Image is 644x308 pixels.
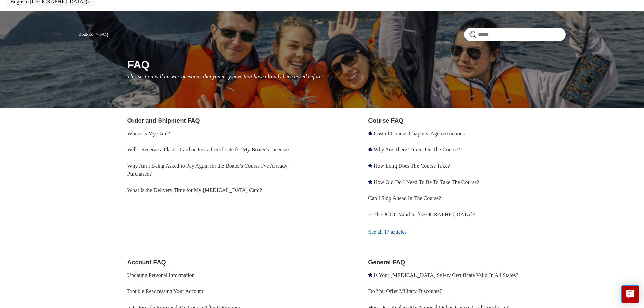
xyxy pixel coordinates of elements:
[127,187,262,193] a: What Is the Delivery Time for My [MEDICAL_DATA] Card?
[368,117,403,124] a: Course FAQ
[368,259,405,266] a: General FAQ
[127,259,166,266] a: Account FAQ
[79,32,95,37] li: Boat-Ed
[127,56,566,73] h1: FAQ
[368,212,475,217] a: Is The PCOC Valid In [GEOGRAPHIC_DATA]?
[368,288,442,294] a: Do You Offer Military Discounts?
[374,272,518,278] a: Is Your [MEDICAL_DATA] Safety Certificate Valid In All States?
[79,32,93,37] a: Boat-Ed
[127,163,288,177] a: Why Am I Being Asked to Pay Again for the Boater's Course I've Already Purchased?
[368,180,372,184] svg: Promoted article
[368,195,441,201] a: Can I Skip Ahead In The Course?
[127,131,170,136] a: Where Is My Card?
[374,147,460,152] a: Why Are There Timers On The Course?
[464,28,566,41] input: Search
[368,164,372,168] svg: Promoted article
[368,273,372,277] svg: Promoted article
[94,32,108,37] li: FAQ
[127,288,204,294] a: Trouble Reaccessing Your Account
[368,131,372,135] svg: Promoted article
[127,272,195,278] a: Updating Personal Information
[374,131,465,136] a: Cost of Course, Chapters, Age restrictions
[374,179,479,185] a: How Old Do I Need To Be To Take The Course?
[127,73,566,81] p: This section will answer questions that you may have that have already been asked before!
[127,117,200,124] a: Order and Shipment FAQ
[368,147,372,151] svg: Promoted article
[374,163,450,169] a: How Long Does The Course Take?
[621,285,639,303] button: Live chat
[127,147,290,152] a: Will I Receive a Plastic Card or Just a Certificate for My Boater's License?
[368,223,565,241] a: See all 17 articles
